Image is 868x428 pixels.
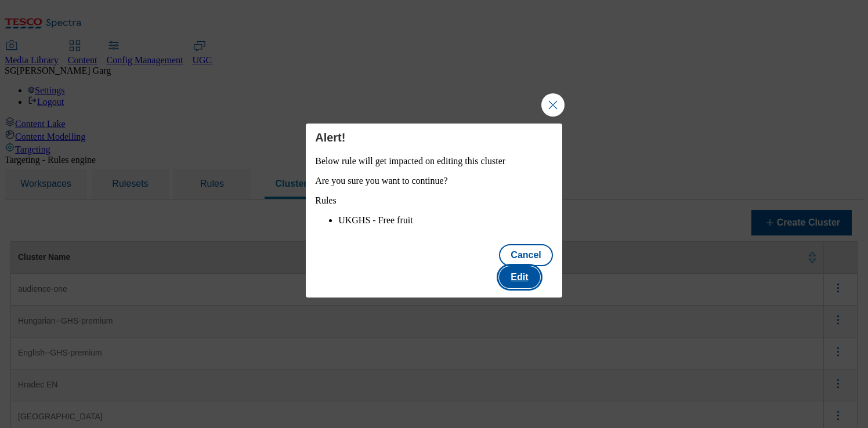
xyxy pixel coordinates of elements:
[315,195,553,206] p: Rules
[499,266,540,288] button: Edit
[315,130,553,144] h4: Alert!
[541,93,565,117] button: Close Modal
[315,176,553,186] p: Are you sure you want to continue?
[306,124,562,298] div: Modal
[338,215,553,226] li: UKGHS - Free fruit
[315,156,553,166] p: Below rule will get impacted on editing this cluster
[499,244,552,266] button: Cancel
